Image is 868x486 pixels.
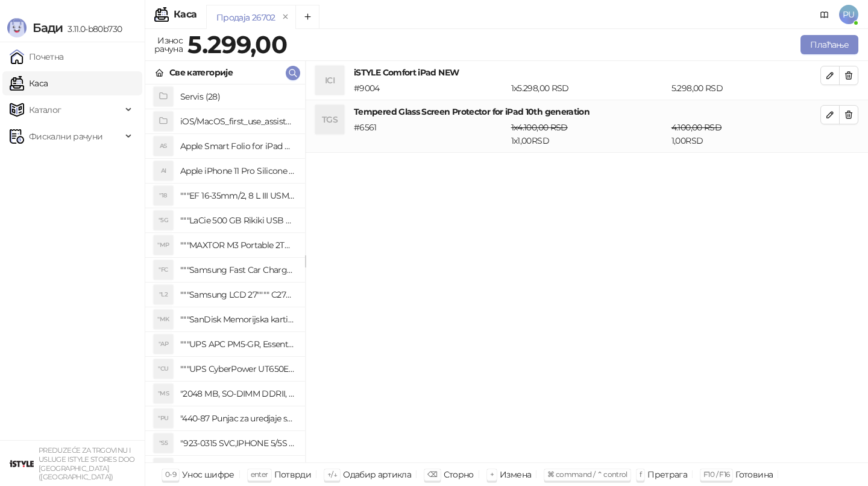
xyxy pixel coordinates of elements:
div: # 6561 [351,121,509,147]
h4: iSTYLE Comfort iPad NEW [354,66,820,79]
h4: """Samsung Fast Car Charge Adapter, brzi auto punja_, boja crna""" [180,260,295,280]
div: ICI [315,66,344,95]
span: F10 / F16 [703,470,729,479]
div: "MP [154,235,173,255]
a: Документација [815,5,834,24]
h4: "440-87 Punjac za uredjaje sa micro USB portom 4/1, Stand." [180,409,295,428]
span: 1 x 4.100,00 RSD [511,122,568,133]
a: Каса [10,71,48,95]
span: 3.11.0-b80b730 [63,24,122,34]
h4: """UPS CyberPower UT650EG, 650VA/360W , line-int., s_uko, desktop""" [180,359,295,379]
span: ⌫ [427,470,437,479]
div: Каса [174,10,197,19]
div: 1 x 1,00 RSD [509,121,669,147]
span: 0-9 [165,470,176,479]
span: Каталог [29,98,61,122]
div: 1 x 5.298,00 RSD [509,82,669,95]
div: "AP [154,334,173,354]
div: "5G [154,211,173,230]
div: "S5 [154,433,173,453]
div: "18 [154,186,173,205]
h4: """EF 16-35mm/2, 8 L III USM""" [180,186,295,205]
h4: """Samsung LCD 27"""" C27F390FHUXEN""" [180,285,295,304]
span: ↑/↓ [327,470,337,479]
div: Износ рачуна [152,33,185,57]
div: Продаја 26702 [216,11,275,24]
div: Одабир артикла [343,467,411,482]
span: f [640,470,641,479]
strong: 5.299,00 [187,30,287,59]
div: AS [154,136,173,156]
button: Add tab [295,5,319,29]
div: Унос шифре [182,467,234,482]
div: Измена [500,467,531,482]
div: "MK [154,310,173,329]
h4: Tempered Glass Screen Protector for iPad 10th generation [354,105,820,118]
div: "SD [154,458,173,478]
button: remove [278,12,294,22]
small: PREDUZEĆE ZA TRGOVINU I USLUGE ISTYLE STORES DOO [GEOGRAPHIC_DATA] ([GEOGRAPHIC_DATA]) [39,446,135,481]
h4: """SanDisk Memorijska kartica 256GB microSDXC sa SD adapterom SDSQXA1-256G-GN6MA - Extreme PLUS, ... [180,310,295,329]
div: Претрага [647,467,687,482]
h4: Servis (28) [180,87,295,106]
div: Сторно [444,467,474,482]
div: Потврди [274,467,312,482]
img: 64x64-companyLogo-77b92cf4-9946-4f36-9751-bf7bb5fd2c7d.png [10,452,34,476]
h4: """UPS APC PM5-GR, Essential Surge Arrest,5 utic_nica""" [180,334,295,354]
h4: "923-0315 SVC,IPHONE 5/5S BATTERY REMOVAL TRAY Držač za iPhone sa kojim se otvara display [180,433,295,453]
span: ⌘ command / ⌃ control [547,470,627,479]
div: Готовина [735,467,773,482]
div: TGS [315,105,344,134]
span: Бади [33,21,63,35]
span: 4.100,00 RSD [671,122,722,133]
div: "L2 [154,285,173,304]
h4: """LaCie 500 GB Rikiki USB 3.0 / Ultra Compact & Resistant aluminum / USB 3.0 / 2.5""""""" [180,211,295,230]
div: "MS [154,384,173,403]
a: Почетна [10,45,64,69]
div: "FC [154,260,173,280]
div: # 9004 [351,82,509,95]
h4: iOS/MacOS_first_use_assistance (4) [180,112,295,131]
span: + [490,470,494,479]
h4: Apple iPhone 11 Pro Silicone Case - Black [180,161,295,181]
h4: "923-0448 SVC,IPHONE,TOURQUE DRIVER KIT .65KGF- CM Šrafciger " [180,458,295,478]
img: Logo [7,18,27,37]
span: Фискални рачуни [29,124,102,149]
div: grid [145,85,305,462]
h4: Apple Smart Folio for iPad mini (A17 Pro) - Sage [180,136,295,156]
button: Плаћање [800,35,858,54]
h4: """MAXTOR M3 Portable 2TB 2.5"""" crni eksterni hard disk HX-M201TCB/GM""" [180,235,295,255]
div: "PU [154,409,173,428]
div: Све категорије [169,66,233,79]
div: "CU [154,359,173,379]
span: enter [251,470,268,479]
h4: "2048 MB, SO-DIMM DDRII, 667 MHz, Napajanje 1,8 0,1 V, Latencija CL5" [180,384,295,403]
div: AI [154,161,173,181]
span: PU [839,5,858,24]
div: 5.298,00 RSD [669,82,823,95]
div: 1,00 RSD [669,121,823,147]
